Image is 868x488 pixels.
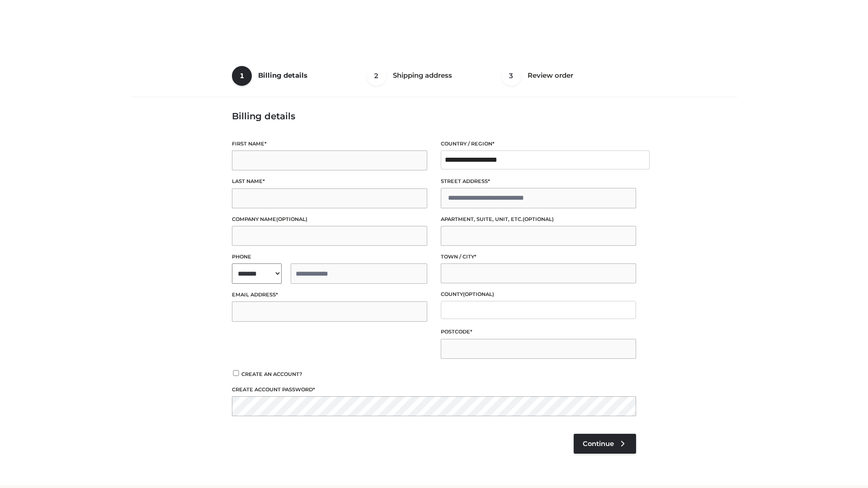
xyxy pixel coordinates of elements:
label: County [441,290,636,299]
span: Review order [528,71,573,80]
label: Postcode [441,328,636,336]
label: Country / Region [441,140,636,148]
span: Continue [583,440,614,448]
label: Street address [441,177,636,186]
span: Billing details [258,71,307,80]
label: Phone [232,253,427,261]
span: Create an account? [241,371,302,377]
label: Last name [232,177,427,186]
input: Create an account? [232,370,240,376]
span: (optional) [463,291,494,297]
a: Continue [574,434,636,454]
span: 1 [232,66,252,86]
label: Email address [232,291,427,299]
label: First name [232,140,427,148]
span: (optional) [276,216,307,222]
span: Shipping address [393,71,452,80]
label: Apartment, suite, unit, etc. [441,215,636,224]
label: Town / City [441,253,636,261]
label: Company name [232,215,427,224]
span: 3 [501,66,521,86]
span: (optional) [523,216,554,222]
label: Create account password [232,385,636,394]
h3: Billing details [232,111,636,122]
span: 2 [367,66,387,86]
